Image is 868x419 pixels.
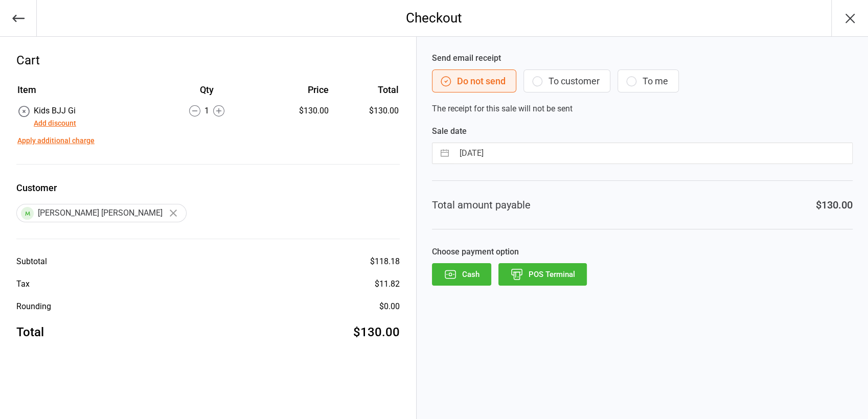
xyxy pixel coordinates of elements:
[816,197,853,213] div: $130.00
[16,323,44,341] div: Total
[156,105,258,117] div: 1
[16,51,400,69] div: Cart
[432,246,853,258] label: Choose payment option
[375,278,400,290] div: $11.82
[16,181,400,195] label: Customer
[333,105,399,129] td: $130.00
[523,69,610,92] button: To customer
[34,106,76,115] span: Kids BJJ Gi
[16,278,30,290] div: Tax
[16,204,187,222] div: [PERSON_NAME] [PERSON_NAME]
[432,125,853,137] label: Sale date
[370,255,400,268] div: $118.18
[618,69,679,92] button: To me
[16,255,47,268] div: Subtotal
[17,83,155,104] th: Item
[17,135,95,146] button: Apply additional charge
[432,52,853,115] div: The receipt for this sale will not be sent
[498,263,587,286] button: POS Terminal
[432,197,531,213] div: Total amount payable
[156,83,258,104] th: Qty
[432,263,491,286] button: Cash
[333,83,399,104] th: Total
[259,105,329,117] div: $130.00
[432,69,516,92] button: Do not send
[353,323,400,341] div: $130.00
[259,83,329,97] div: Price
[432,52,853,64] label: Send email receipt
[16,300,51,313] div: Rounding
[379,300,400,313] div: $0.00
[34,118,76,129] button: Add discount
